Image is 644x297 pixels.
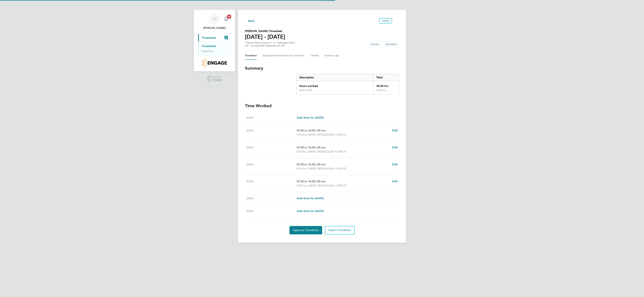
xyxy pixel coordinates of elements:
[202,44,216,48] a: Timesheets
[202,36,216,39] span: Timesheets
[328,228,351,232] span: Reject Timesheet
[336,167,347,170] span: £189.21
[297,133,307,136] span: 8.50 hrs
[245,51,257,60] button: Timesheet
[245,29,285,33] h2: [PERSON_NAME] Timesheet
[316,163,316,166] span: |
[297,146,315,149] span: 07:30 to 16:30
[325,51,340,60] button: Activity Logs
[317,163,326,166] span: 30 min
[393,20,399,22] button: Timesheets Menu
[246,116,297,120] div: [DATE]
[227,15,231,19] span: 20
[373,81,399,89] div: 34.00 hrs
[336,184,347,187] span: £189.21
[245,65,399,234] section: Timesheet
[245,41,296,47] div: "Handy Person (Zone 7)" at "Halsnead (YHG)"
[289,226,322,234] button: Approve Timesheet
[297,197,324,200] span: Add time for [DATE]
[309,133,324,137] span: BASIC PAYE
[317,129,326,132] span: 30 min
[309,150,324,154] span: BASIC PAYE
[207,76,222,82] a: Powered byEngage
[316,146,316,149] span: |
[202,59,227,67] img: countryside-properties-logo-retina.png
[324,184,336,187] span: (£22.26) =
[248,19,255,23] span: Back
[299,89,312,92] div: BASIC PAYE
[223,13,230,24] a: 20
[245,44,296,47] div: For "Countryside Properties UK Ltd"
[325,226,355,234] button: Reject Timesheet
[198,13,231,30] a: LR[PERSON_NAME]
[373,74,399,81] div: Total
[202,49,214,53] a: Expenses
[297,150,307,153] span: 8.50 hrs
[336,133,347,136] span: £189.21
[316,129,316,132] span: |
[297,129,315,132] span: 07:30 to 16:30
[324,150,336,153] span: (£22.26) =
[383,41,399,47] span: This timesheet is Submitted.
[373,89,399,94] div: 34.00 hrs
[293,228,319,232] span: Approve Timesheet
[297,209,324,213] span: Add time for [DATE]
[296,74,373,81] div: Description
[194,10,235,71] nav: Main navigation
[317,180,326,183] span: 30 min
[392,129,398,132] span: Edit
[296,74,399,95] div: Summary
[246,128,297,137] div: [DATE]
[297,167,307,170] span: 8.50 hrs
[316,180,316,183] span: |
[392,163,398,166] span: Edit
[198,26,231,30] span: Lee Roche
[198,34,231,41] button: Timesheets
[307,167,308,170] span: |
[336,150,347,153] span: £189.21
[198,59,231,67] a: Go to home page
[212,78,222,81] span: Engage
[392,179,398,183] a: Edit
[246,162,297,171] div: [DATE]
[245,65,399,71] h3: Summary
[309,167,324,171] span: BASIC PAYE
[392,162,398,167] a: Edit
[262,51,306,60] button: Operational Instructions & Comments
[392,145,398,150] a: Edit
[245,33,285,40] h1: [DATE] - [DATE]
[324,167,336,170] span: (£22.26) =
[297,184,307,187] span: 8.50 hrs
[246,196,297,200] div: [DATE]
[324,133,336,136] span: (£22.26) =
[212,76,222,79] span: Powered by
[297,116,324,119] span: Add time for [DATE]
[392,128,398,133] a: Edit
[307,150,308,153] span: |
[379,18,392,23] button: Follow
[297,196,324,200] a: Add time for [DATE]
[246,145,297,154] div: [DATE]
[297,180,315,183] span: 07:30 to 16:30
[317,146,326,149] span: 30 min
[392,180,398,183] span: Edit
[198,41,231,56] div: Timesheets
[246,209,297,213] div: [DATE]
[307,133,308,136] span: |
[296,81,373,89] div: Hours worked
[307,184,308,187] span: |
[311,51,319,60] button: Details
[297,209,324,213] a: Add time for [DATE]
[382,19,389,22] span: Follow
[368,41,381,47] span: This timesheet was manually created.
[309,183,324,188] span: BASIC PAYE
[245,103,399,109] h3: Time Worked
[297,163,315,166] span: 07:30 to 16:30
[297,116,324,120] a: Add time for [DATE]
[246,179,297,188] div: [DATE]
[212,17,217,21] span: LR
[245,19,255,23] button: Back
[392,146,398,149] span: Edit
